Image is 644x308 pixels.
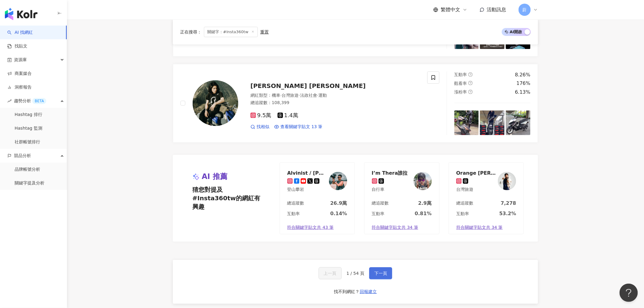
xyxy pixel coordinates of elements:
[250,100,420,106] div: 總追蹤數 ： 108,399
[456,225,503,231] span: 符合關鍵字貼文共 34 筆
[287,187,327,193] div: 登山攀岩
[192,185,263,211] span: 猜您對提及#Insta360tw的網紅有興趣
[456,200,473,206] div: 總追蹤數
[329,172,347,190] img: KOL Avatar
[274,124,323,130] a: 查看關鍵字貼文 13 筆
[468,72,473,77] span: question-circle
[287,170,327,176] div: Alvinist / 艾爾文的生活紀錄
[415,210,432,217] div: 0.81%
[480,110,505,135] img: post-image
[468,90,473,94] span: question-circle
[330,200,347,207] div: 26.9萬
[454,72,467,77] span: 互動率
[193,80,238,126] img: KOL Avatar
[487,7,506,12] span: 活動訊息
[414,172,432,190] img: KOL Avatar
[287,211,300,217] div: 互動率
[15,166,40,173] a: 品牌帳號分析
[15,180,44,186] a: 關鍵字提及分析
[250,82,366,89] span: [PERSON_NAME] [PERSON_NAME]
[364,162,439,235] a: I’m Thera誰拉自行車KOL Avatar總追蹤數2.9萬互動率0.81%符合關鍵字貼文共 34 筆
[299,93,300,98] span: ·
[7,43,27,49] a: 找貼文
[319,267,342,279] button: 上一頁
[318,93,327,98] span: 運動
[250,112,271,119] span: 9.5萬
[374,271,387,276] span: 下一頁
[372,200,389,206] div: 總追蹤數
[372,211,385,217] div: 互動率
[280,221,355,234] a: 符合關鍵字貼文共 43 筆
[180,30,201,34] span: 正在搜尋 ：
[250,124,269,130] a: 找相似
[280,93,282,98] span: ·
[498,172,516,190] img: KOL Avatar
[456,170,496,176] div: Orange Chen
[334,289,359,295] div: 找不到網紅？
[7,71,32,77] a: 商案媒合
[365,221,439,234] a: 符合關鍵字貼文共 34 筆
[300,93,317,98] span: 法政社會
[523,6,527,13] span: 蔚
[449,221,523,234] a: 符合關鍵字貼文共 34 筆
[454,81,467,86] span: 觀看率
[620,284,638,302] iframe: Help Scout Beacon - Open
[202,172,227,182] span: AI 推薦
[330,210,347,217] div: 0.14%
[173,64,538,143] a: KOL Avatar[PERSON_NAME] [PERSON_NAME]網紅類型：機車·台灣旅遊·法政社會·運動總追蹤數：108,3999.5萬1.4萬找相似查看關鍵字貼文 13 筆互動率qu...
[14,94,46,108] span: 趨勢分析
[15,125,42,131] a: Hashtag 監測
[454,110,479,135] img: post-image
[287,200,304,206] div: 總追蹤數
[360,289,377,294] span: 回報建立
[516,80,530,87] div: 176%
[372,225,418,231] span: 符合關鍵字貼文共 34 筆
[347,271,365,276] span: 1 / 54 頁
[204,27,258,37] span: 關鍵字：#Insta360tw
[260,30,269,34] div: 重置
[456,187,496,193] div: 台灣旅遊
[418,200,432,207] div: 2.9萬
[372,187,408,193] div: 自行車
[454,89,467,94] span: 漲粉率
[499,210,516,217] div: 53.2%
[501,200,516,207] div: 7,278
[506,110,530,135] img: post-image
[280,124,323,130] span: 查看關鍵字貼文 13 筆
[372,170,408,176] div: I’m Thera誰拉
[14,149,31,163] span: 競品分析
[515,89,530,96] div: 6.13%
[280,162,355,235] a: Alvinist / [PERSON_NAME]的生活紀錄登山攀岩KOL Avatar總追蹤數26.9萬互動率0.14%符合關鍵字貼文共 43 筆
[272,93,280,98] span: 機車
[468,81,473,85] span: question-circle
[441,6,460,13] span: 繁體中文
[369,267,392,279] button: 下一頁
[359,287,377,296] button: 回報建立
[15,139,40,145] a: 社群帳號排行
[282,93,299,98] span: 台灣旅遊
[5,8,37,20] img: logo
[449,162,524,235] a: Orange [PERSON_NAME]台灣旅遊KOL Avatar總追蹤數7,278互動率53.2%符合關鍵字貼文共 34 筆
[515,72,530,78] div: 8.26%
[317,93,318,98] span: ·
[15,112,42,118] a: Hashtag 排行
[7,30,33,36] a: searchAI 找網紅
[456,211,469,217] div: 互動率
[32,98,46,104] div: BETA
[278,112,299,119] span: 1.4萬
[287,225,334,231] span: 符合關鍵字貼文共 43 筆
[7,84,32,90] a: 洞察報告
[257,124,269,130] span: 找相似
[14,53,27,67] span: 資源庫
[7,99,12,103] span: rise
[250,93,420,99] div: 網紅類型 ：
